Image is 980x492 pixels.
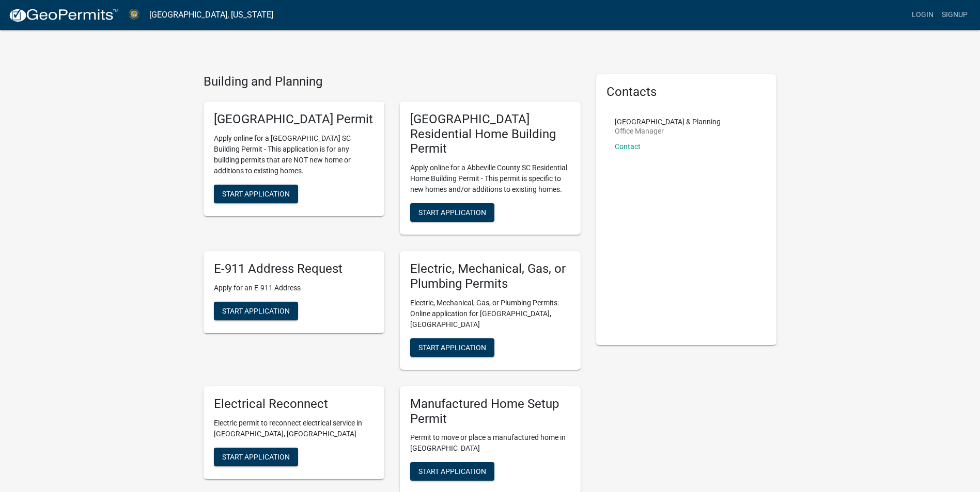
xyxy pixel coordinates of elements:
a: Login [908,5,938,25]
p: Apply online for a [GEOGRAPHIC_DATA] SC Building Permit - This application is for any building pe... [214,133,374,176]
h5: Manufactured Home Setup Permit [410,397,570,427]
p: Electric, Mechanical, Gas, or Plumbing Permits: Online application for [GEOGRAPHIC_DATA], [GEOGRA... [410,298,570,330]
h5: E-911 Address Request [214,261,374,276]
h5: [GEOGRAPHIC_DATA] Permit [214,112,374,127]
span: Start Application [418,343,486,351]
p: Apply for an E-911 Address [214,283,374,293]
span: Start Application [222,306,290,315]
h4: Building and Planning [204,74,581,89]
span: Start Application [418,467,486,475]
button: Start Application [214,185,298,203]
h5: Contacts [606,85,767,100]
button: Start Application [410,338,494,357]
p: Electric permit to reconnect electrical service in [GEOGRAPHIC_DATA], [GEOGRAPHIC_DATA] [214,418,374,439]
button: Start Application [214,302,298,320]
button: Start Application [410,203,494,222]
span: Start Application [222,189,290,198]
a: Contact [615,142,641,151]
a: [GEOGRAPHIC_DATA], [US_STATE] [149,6,273,24]
button: Start Application [214,448,298,466]
p: [GEOGRAPHIC_DATA] & Planning [615,118,721,125]
h5: Electrical Reconnect [214,397,374,412]
p: Permit to move or place a manufactured home in [GEOGRAPHIC_DATA] [410,432,570,454]
p: Office Manager [615,127,721,135]
h5: [GEOGRAPHIC_DATA] Residential Home Building Permit [410,112,570,156]
span: Start Application [418,208,486,217]
a: Signup [938,5,972,25]
p: Apply online for a Abbeville County SC Residential Home Building Permit - This permit is specific... [410,162,570,195]
span: Start Application [222,452,290,461]
h5: Electric, Mechanical, Gas, or Plumbing Permits [410,261,570,291]
img: Abbeville County, South Carolina [127,8,141,22]
button: Start Application [410,462,494,481]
